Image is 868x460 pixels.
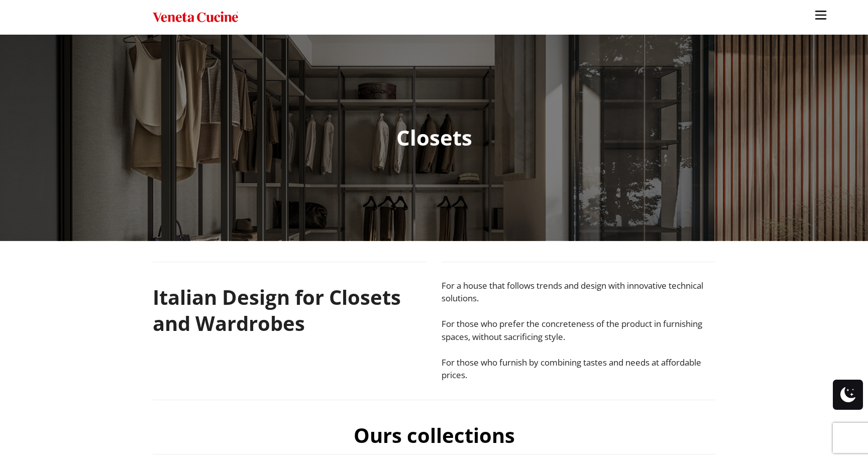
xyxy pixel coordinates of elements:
h2: Italian Design for Closets and Wardrobes [153,279,426,341]
h2: Ours collections [354,417,515,453]
p: For those who furnish by combining tastes and needs at affordable prices. [442,356,715,382]
p: For a house that follows trends and design with innovative technical solutions. [442,279,715,305]
img: burger-menu-svgrepo-com-30x30.jpg [813,8,828,23]
p: For those who prefer the concreteness of the product in furnishing spaces, without sacrificing st... [442,317,715,343]
img: Veneta Cucine USA [153,10,238,25]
